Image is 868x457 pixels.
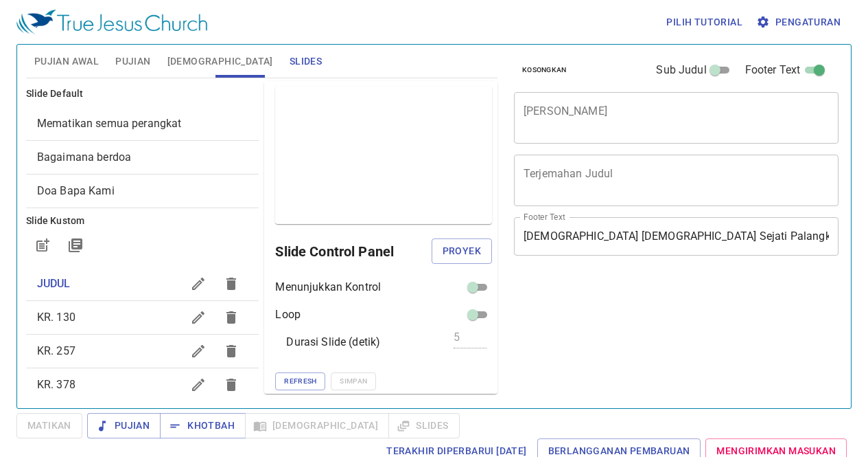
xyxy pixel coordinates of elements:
span: Pengaturan [759,14,841,31]
span: Pilih tutorial [666,14,742,31]
div: KR. 378 [26,368,259,401]
span: Slides [290,53,322,70]
span: KR. 130 [37,311,75,324]
div: Mematikan semua perangkat [26,107,259,140]
button: Pilih tutorial [661,10,748,35]
h6: Slide Control Panel [275,241,431,263]
div: Bagaimana berdoa [26,141,259,174]
button: Refresh [275,372,325,390]
span: Refresh [284,375,316,388]
span: Footer Text [745,62,801,78]
span: Khotbah [171,417,235,434]
button: Proyek [432,238,492,264]
div: Doa Bapa Kami [26,175,259,208]
span: Pujian [115,53,150,70]
span: Proyek [443,243,481,260]
span: Pujian Awal [34,53,99,70]
span: JUDUL [37,277,71,290]
button: Khotbah [160,413,246,438]
span: Kosongkan [522,64,567,76]
h6: Slide Default [26,87,259,102]
span: KR. 378 [37,378,75,391]
p: Loop [275,306,301,323]
button: Pengaturan [753,10,846,35]
div: JUDUL [26,267,259,300]
p: Durasi Slide (detik) [286,334,380,350]
img: True Jesus Church [16,10,207,34]
span: [DEMOGRAPHIC_DATA] [167,53,273,70]
span: Pujian [98,417,150,434]
iframe: from-child [508,270,775,408]
span: [object Object] [37,151,131,164]
span: Sub Judul [656,62,706,78]
button: Kosongkan [514,62,575,78]
p: Menunjukkan Kontrol [275,279,381,296]
div: KR. 130 [26,301,259,334]
div: KR. 257 [26,335,259,368]
button: Pujian [87,413,161,438]
span: [object Object] [37,184,115,197]
span: KR. 257 [37,344,75,357]
h6: Slide Kustom [26,214,259,229]
span: [object Object] [37,117,182,130]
